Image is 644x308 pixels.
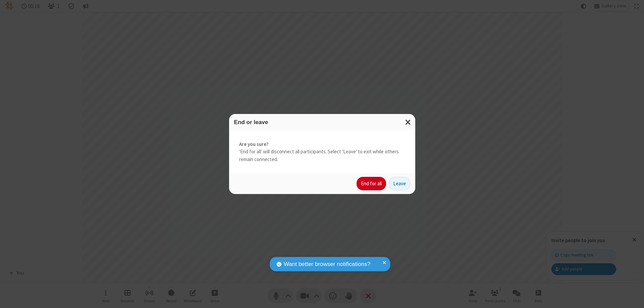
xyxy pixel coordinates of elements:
button: End for all [357,177,386,190]
span: Want better browser notifications? [284,260,370,269]
h3: End or leave [234,119,410,125]
div: 'End for all' will disconnect all participants. Select 'Leave' to exit while others remain connec... [229,130,415,174]
button: Close modal [401,114,415,130]
strong: Are you sure? [239,141,405,148]
button: Leave [389,177,410,190]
